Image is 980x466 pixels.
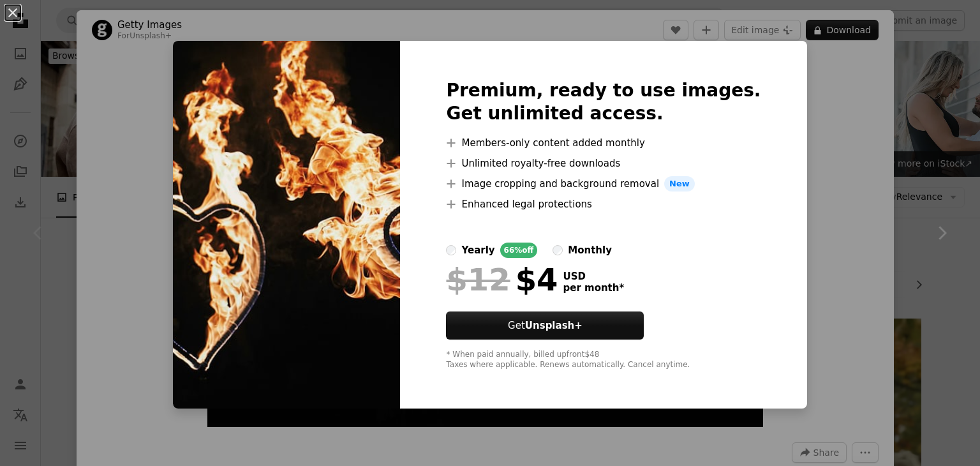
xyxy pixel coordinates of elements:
[553,245,563,255] input: monthly
[173,41,400,409] img: premium_photo-1661429237906-a228ec9f7db5
[446,197,761,212] li: Enhanced legal protections
[461,243,494,258] div: yearly
[563,282,624,294] span: per month *
[446,176,761,192] li: Image cropping and background removal
[446,245,456,255] input: yearly66%off
[446,312,644,340] button: GetUnsplash+
[563,271,624,282] span: USD
[446,350,761,370] div: * When paid annually, billed upfront $48 Taxes where applicable. Renews automatically. Cancel any...
[446,79,761,125] h2: Premium, ready to use images. Get unlimited access.
[568,243,612,258] div: monthly
[446,263,558,296] div: $4
[446,263,510,296] span: $12
[664,176,695,192] span: New
[525,320,583,331] strong: Unsplash+
[446,135,761,151] li: Members-only content added monthly
[446,156,761,171] li: Unlimited royalty-free downloads
[500,243,538,258] div: 66% off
